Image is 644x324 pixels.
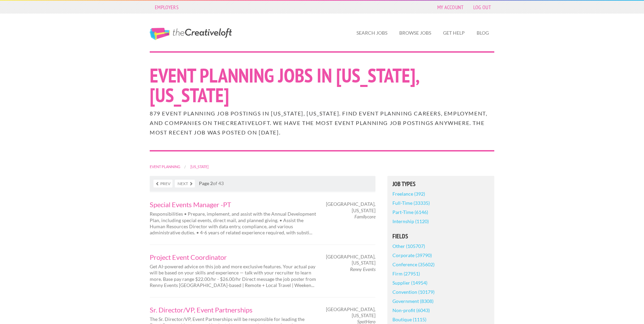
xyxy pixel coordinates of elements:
a: Full-Time (33335) [392,198,430,208]
a: Browse Jobs [394,25,437,41]
a: The Creative Loft [150,28,232,40]
a: Special Events Manager -PT [150,201,316,208]
a: Corporate (39790) [392,251,432,260]
h5: Fields [392,233,489,239]
a: Prev [153,180,172,187]
a: Blog [471,25,494,41]
nav: of 43 [150,176,375,192]
span: [GEOGRAPHIC_DATA], [US_STATE] [326,201,375,213]
h5: Job Types [392,181,489,187]
a: Government (8308) [392,296,434,306]
h2: 879 Event Planning job postings in [US_STATE], [US_STATE]. Find Event Planning careers, employmen... [150,109,494,137]
a: Other (105707) [392,241,425,251]
a: Get Help [438,25,470,41]
a: Event Planning [150,164,180,169]
span: [GEOGRAPHIC_DATA], [US_STATE] [326,306,375,319]
a: Search Jobs [351,25,393,41]
h1: Event Planning Jobs in [US_STATE], [US_STATE] [150,66,494,105]
a: My Account [434,2,467,12]
a: Internship (1120) [392,217,429,226]
a: Employers [151,2,182,12]
em: Renny Events [350,266,375,272]
p: Responsibilities • Prepare, implement, and assist with the Annual Development Plan, including spe... [150,211,316,236]
a: Project Event Coordinator [150,254,316,260]
p: Get AI-powered advice on this job and more exclusive features. Your actual pay will be based on y... [150,264,316,288]
a: [US_STATE] [190,164,208,169]
a: Sr. Director/VP, Event Partnerships [150,306,316,313]
span: [GEOGRAPHIC_DATA], [US_STATE] [326,254,375,266]
a: Log Out [470,2,494,12]
a: Supplier (14954) [392,278,427,287]
strong: Page 2 [199,180,213,186]
em: Familycore [354,214,375,219]
a: Next [175,180,195,187]
a: Conference (35602) [392,260,435,269]
a: Freelance (392) [392,189,425,198]
a: Firm (27951) [392,269,420,278]
a: Non-profit (6043) [392,306,430,315]
a: Boutique (1115) [392,315,426,324]
a: Part-Time (6146) [392,208,428,217]
a: Convention (10179) [392,287,435,296]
